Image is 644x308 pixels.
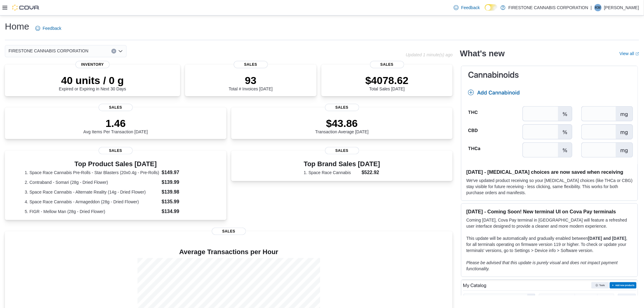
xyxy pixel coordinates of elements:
[33,22,64,34] a: Feedback
[315,117,369,134] div: Transaction Average [DATE]
[362,169,380,176] dd: $522.92
[635,52,639,56] svg: External link
[325,147,359,154] span: Sales
[25,189,159,195] dt: 3. Space Race Cannabis - Alternate Reality (14g - Dried Flower)
[466,235,633,254] p: This update will be automatically and gradually enabled between , for all terminals operating on ...
[229,74,272,86] p: 93
[10,248,448,256] h4: Average Transactions per Hour
[25,208,159,215] dt: 5. FIGR - Mellow Man (28g - Dried Flower)
[460,49,505,58] h2: What's new
[234,61,268,68] span: Sales
[162,179,206,186] dd: $139.99
[594,4,602,11] div: Kyle Murphy
[83,117,148,134] div: Avg Items Per Transaction [DATE]
[485,4,498,11] input: Dark Mode
[25,160,206,168] h3: Top Product Sales [DATE]
[466,260,618,271] em: Please be advised that this update is purely visual and does not impact payment functionality.
[366,74,409,86] p: $4078.62
[315,117,369,129] p: $43.86
[75,61,110,68] span: Inventory
[12,5,40,11] img: Cova
[595,4,601,11] span: KM
[461,5,480,11] span: Feedback
[25,199,159,205] dt: 4. Space Race Cannabis - Armageddon (28g - Dried Flower)
[59,74,126,86] p: 40 units / 0 g
[620,51,639,56] a: View allExternal link
[466,208,633,215] h3: [DATE] - Coming Soon! New terminal UI on Cova Pay terminals
[229,74,272,91] div: Total # Invoices [DATE]
[5,20,29,33] h1: Home
[466,169,633,175] h3: [DATE] - [MEDICAL_DATA] choices are now saved when receiving
[212,228,246,235] span: Sales
[99,104,133,111] span: Sales
[325,104,359,111] span: Sales
[466,177,633,196] p: We've updated product receiving so your [MEDICAL_DATA] choices (like THCa or CBG) stay visible fo...
[99,147,133,154] span: Sales
[370,61,404,68] span: Sales
[118,49,123,54] button: Open list of options
[451,2,482,14] a: Feedback
[162,169,206,176] dd: $149.97
[466,217,633,229] p: Coming [DATE], Cova Pay terminal in [GEOGRAPHIC_DATA] will feature a refreshed user interface des...
[588,236,626,241] strong: [DATE] and [DATE]
[406,52,453,57] p: Updated 1 minute(s) ago
[111,49,116,54] button: Clear input
[43,25,61,31] span: Feedback
[162,198,206,205] dd: $135.99
[604,4,639,11] p: [PERSON_NAME]
[9,47,88,54] span: FIRESTONE CANNABIS CORPORATION
[304,160,380,168] h3: Top Brand Sales [DATE]
[83,117,148,129] p: 1.46
[25,179,159,185] dt: 2. Contraband - Somari (28g - Dried Flower)
[25,170,159,176] dt: 1. Space Race Cannabis Pre-Rolls - Star Blasters (20x0.4g - Pre-Rolls)
[162,188,206,196] dd: $139.98
[366,74,409,91] div: Total Sales [DATE]
[509,4,588,11] p: FIRESTONE CANNABIS CORPORATION
[591,4,592,11] p: |
[59,74,126,91] div: Expired or Expiring in Next 30 Days
[162,208,206,215] dd: $134.99
[304,170,359,176] dt: 1. Space Race Cannabis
